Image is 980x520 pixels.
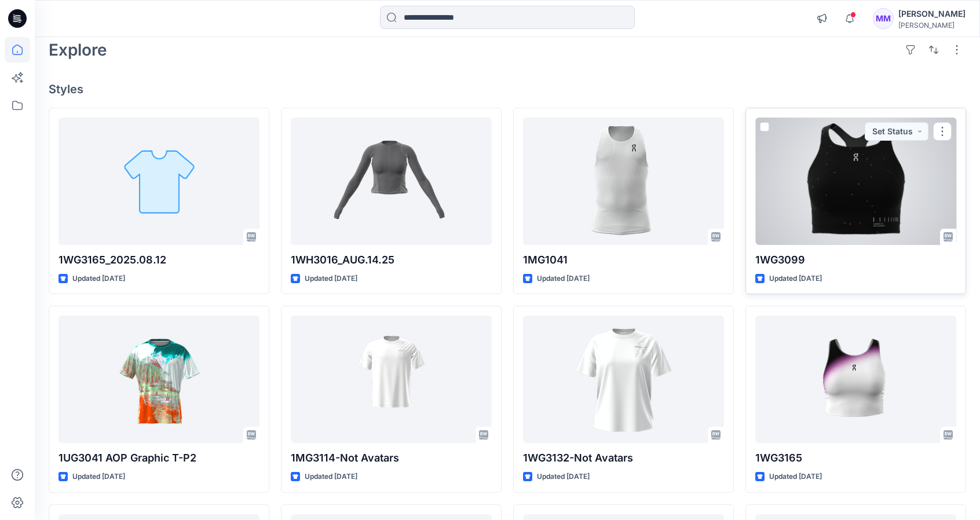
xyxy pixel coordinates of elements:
[755,450,956,466] p: 1WG3165
[305,471,357,483] p: Updated [DATE]
[537,471,590,483] p: Updated [DATE]
[873,8,894,29] div: MM
[755,118,956,245] a: 1WG3099
[523,450,724,466] p: 1WG3132-Not Avatars
[291,252,492,268] p: 1WH3016_AUG.14.25
[291,450,492,466] p: 1MG3114-Not Avatars
[537,273,590,285] p: Updated [DATE]
[291,118,492,245] a: 1WH3016_AUG.14.25
[49,82,966,96] h4: Styles
[898,7,966,21] div: [PERSON_NAME]
[72,273,125,285] p: Updated [DATE]
[523,252,724,268] p: 1MG1041
[291,316,492,443] a: 1MG3114-Not Avatars
[58,118,259,245] a: 1WG3165_2025.08.12
[755,252,956,268] p: 1WG3099
[769,273,822,285] p: Updated [DATE]
[769,471,822,483] p: Updated [DATE]
[523,316,724,443] a: 1WG3132-Not Avatars
[305,273,357,285] p: Updated [DATE]
[72,471,125,483] p: Updated [DATE]
[49,41,107,59] h2: Explore
[58,252,259,268] p: 1WG3165_2025.08.12
[523,118,724,245] a: 1MG1041
[755,316,956,443] a: 1WG3165
[58,450,259,466] p: 1UG3041 AOP Graphic T-P2
[898,21,966,30] div: [PERSON_NAME]
[58,316,259,443] a: 1UG3041 AOP Graphic T-P2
